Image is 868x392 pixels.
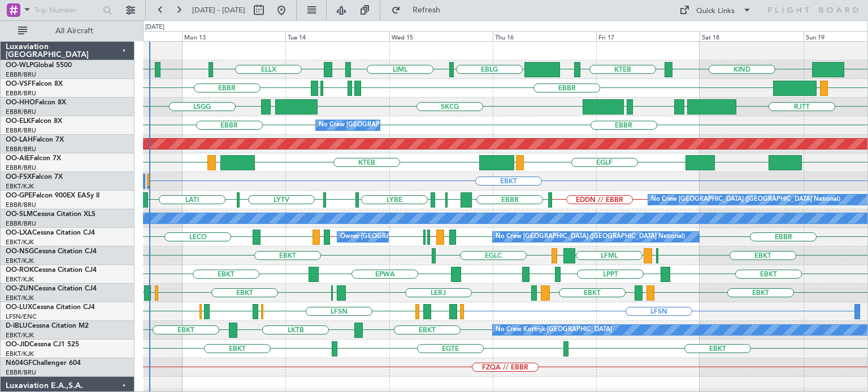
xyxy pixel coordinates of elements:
[496,321,612,338] div: No Crew Kortrijk-[GEOGRAPHIC_DATA]
[6,219,36,228] a: EBBR/BRU
[6,211,33,218] span: OO-SLM
[6,136,33,143] span: OO-LAH
[145,23,164,32] div: [DATE]
[6,341,29,348] span: OO-JID
[6,62,72,69] a: OO-WLPGlobal 5500
[6,145,36,153] a: EBBR/BRU
[6,192,32,199] span: OO-GPE
[403,6,450,14] span: Refresh
[6,81,63,87] a: OO-VSFFalcon 8X
[6,360,32,367] span: N604GF
[6,323,28,329] span: D-IBLU
[389,31,493,41] div: Wed 15
[340,228,493,245] div: Owner [GEOGRAPHIC_DATA]-[GEOGRAPHIC_DATA]
[596,31,700,41] div: Fri 17
[6,174,63,180] a: OO-FSXFalcon 7X
[6,230,95,236] a: OO-LXACessna Citation CJ4
[6,304,32,311] span: OO-LUX
[6,312,37,321] a: LFSN/ENC
[6,230,32,236] span: OO-LXA
[6,81,32,87] span: OO-VSF
[6,360,81,367] a: N604GFChallenger 604
[6,238,34,246] a: EBKT/KJK
[12,22,123,40] button: All Aircraft
[6,71,36,79] a: EBBR/BRU
[6,285,97,292] a: OO-ZUNCessna Citation CJ4
[6,248,34,255] span: OO-NSG
[6,108,36,116] a: EBBR/BRU
[6,99,35,106] span: OO-HHO
[674,1,757,19] button: Quick Links
[6,126,36,135] a: EBBR/BRU
[6,192,99,199] a: OO-GPEFalcon 900EX EASy II
[6,136,64,143] a: OO-LAHFalcon 7X
[386,1,454,19] button: Refresh
[6,368,36,377] a: EBBR/BRU
[6,89,36,98] a: EBBR/BRU
[192,5,245,15] span: [DATE] - [DATE]
[6,201,36,209] a: EBBR/BRU
[29,27,119,35] span: All Aircraft
[6,99,66,106] a: OO-HHOFalcon 8X
[6,304,95,311] a: OO-LUXCessna Citation CJ4
[6,182,34,191] a: EBKT/KJK
[6,248,97,255] a: OO-NSGCessna Citation CJ4
[6,285,34,292] span: OO-ZUN
[6,155,30,162] span: OO-AIE
[6,62,33,69] span: OO-WLP
[6,323,89,329] a: D-IBLUCessna Citation M2
[6,118,31,125] span: OO-ELK
[6,267,97,274] a: OO-ROKCessna Citation CJ4
[6,341,79,348] a: OO-JIDCessna CJ1 525
[6,294,34,302] a: EBKT/KJK
[285,31,389,41] div: Tue 14
[319,117,508,134] div: No Crew [GEOGRAPHIC_DATA] ([GEOGRAPHIC_DATA] National)
[6,164,36,172] a: EBBR/BRU
[34,2,99,19] input: Trip Number
[6,331,34,340] a: EBKT/KJK
[6,155,61,162] a: OO-AIEFalcon 7X
[6,350,34,358] a: EBKT/KJK
[700,31,803,41] div: Sat 18
[6,211,96,218] a: OO-SLMCessna Citation XLS
[6,174,32,180] span: OO-FSX
[6,275,34,284] a: EBKT/KJK
[182,31,285,41] div: Mon 13
[651,191,840,208] div: No Crew [GEOGRAPHIC_DATA] ([GEOGRAPHIC_DATA] National)
[6,118,62,125] a: OO-ELKFalcon 8X
[696,6,735,17] div: Quick Links
[6,267,34,274] span: OO-ROK
[493,31,596,41] div: Thu 16
[496,228,685,245] div: No Crew [GEOGRAPHIC_DATA] ([GEOGRAPHIC_DATA] National)
[6,257,34,265] a: EBKT/KJK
